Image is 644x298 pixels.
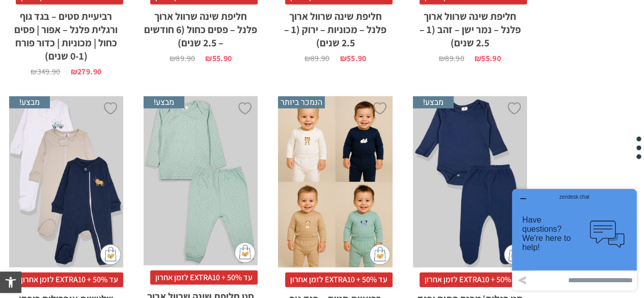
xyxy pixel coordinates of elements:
[370,245,390,265] img: cat-mini-atc.png
[71,66,101,77] bdi: 279.90
[413,5,527,49] h2: חליפת שינה שרוול ארוך פלנל – נמר ישן – זהב (1 – 2.5 שנים)
[439,53,445,64] span: ₪
[100,245,121,265] img: cat-mini-atc.png
[170,53,176,64] span: ₪
[508,185,640,294] iframe: פותח יישומון שאפשר לשוחח בו בצ'אט עם אחד הנציגים שלנו
[205,53,212,64] span: ₪
[205,53,232,64] bdi: 55.90
[474,53,481,64] span: ₪
[304,53,329,64] bdi: 89.90
[285,273,393,287] span: עד 50% + EXTRA10 לזמן אחרון
[474,53,501,64] bdi: 55.90
[413,96,454,109] span: מבצע!
[340,53,366,64] bdi: 55.90
[439,53,464,64] bdi: 89.90
[278,5,392,49] h2: חליפת שינה שרוול ארוך פלנל – מכוניות – ירוק (1 – 2.5 שנים)
[150,270,258,285] span: עד 50% + EXTRA10 לזמן אחרון
[304,53,310,64] span: ₪
[340,53,346,64] span: ₪
[31,66,37,77] span: ₪
[31,66,60,77] bdi: 349.90
[9,5,123,63] h2: רביעיית סטים – בגד גוף ורגלית פלנל – אפור | פסים כחול | מכוניות | כדור פורח (0-1 שנים)
[235,242,255,263] img: cat-mini-atc.png
[71,66,77,77] span: ₪
[419,273,527,287] span: עד 50% + EXTRA10 לזמן אחרון
[170,53,195,64] bdi: 89.90
[144,5,258,49] h2: חליפת שינה שרוול ארוך פלנל – פסים כחול (6 חודשים – 2.5 שנים)
[16,273,123,287] span: עד 50% + EXTRA10 לזמן אחרון
[144,96,184,109] span: מבצע!
[9,96,50,109] span: מבצע!
[278,96,325,109] span: הנמכר ביותר
[504,245,524,265] img: cat-mini-atc.png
